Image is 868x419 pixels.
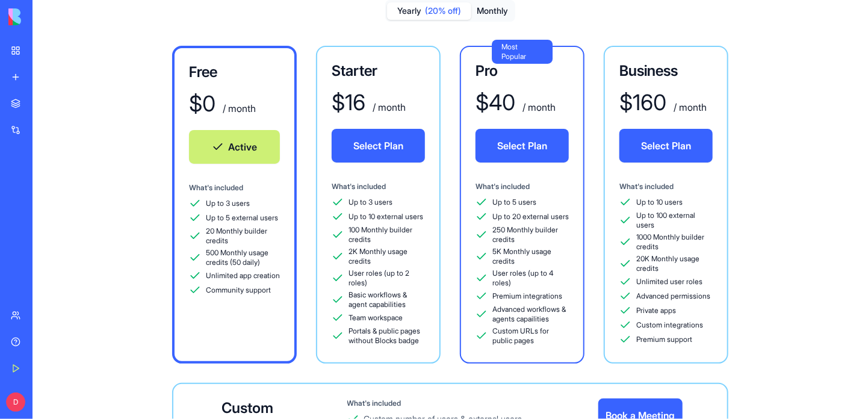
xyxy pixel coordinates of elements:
span: Community support [206,285,271,295]
div: / month [220,101,256,116]
div: / month [520,100,556,114]
span: (20% off) [425,5,461,17]
div: What's included [332,182,425,191]
span: Advanced permissions [636,291,710,301]
span: Up to 10 users [636,197,683,207]
div: $ 40 [476,90,515,114]
div: / month [370,100,406,114]
div: $ 16 [332,90,365,114]
span: Portals & public pages without Blocks badge [349,326,425,346]
span: User roles (up to 4 roles) [492,268,569,288]
span: User roles (up to 2 roles) [349,268,425,288]
span: Unlimited user roles [636,277,702,287]
span: Advanced workflows & agents capailities [492,305,569,324]
div: What's included [347,399,598,408]
span: Up to 10 external users [349,212,423,222]
button: Select Plan [476,129,569,163]
span: 250 Monthly builder credits [492,225,569,244]
span: Premium integrations [492,291,562,301]
h3: Free [189,63,280,82]
div: $ 160 [619,90,666,114]
button: Select Plan [332,129,425,163]
span: Premium support [636,335,692,344]
div: / month [671,100,707,114]
h3: Pro [476,61,569,81]
span: Custom integrations [636,320,703,330]
button: Monthly [471,2,513,20]
button: Select Plan [619,129,713,163]
span: 5K Monthly usage credits [492,247,569,266]
span: 20K Monthly usage credits [636,254,713,273]
div: Custom [222,399,347,418]
div: $ 0 [189,92,215,116]
span: Private apps [636,306,676,315]
span: Up to 3 users [206,199,250,208]
span: Team workspace [349,313,403,323]
button: Yearly [387,2,471,20]
span: Up to 5 users [492,197,536,207]
h3: Starter [332,61,425,81]
div: Most Popular [492,40,553,64]
span: Up to 3 users [349,197,392,207]
span: 20 Monthly builder credits [206,226,280,246]
span: Basic workflows & agent capabilities [349,290,425,309]
span: Up to 5 external users [206,213,278,223]
div: What's included [619,182,713,191]
h3: Business [619,61,713,81]
button: Active [189,130,280,164]
img: logo [8,8,83,25]
span: 1000 Monthly builder credits [636,232,713,252]
div: What's included [476,182,569,191]
span: 2K Monthly usage credits [349,247,425,266]
span: 100 Monthly builder credits [349,225,425,244]
span: D [6,393,25,412]
span: Custom URLs for public pages [492,326,569,346]
span: Up to 100 external users [636,211,713,230]
span: 500 Monthly usage credits (50 daily) [206,248,280,267]
span: Unlimited app creation [206,271,280,281]
span: Up to 20 external users [492,212,569,222]
div: What's included [189,183,280,193]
